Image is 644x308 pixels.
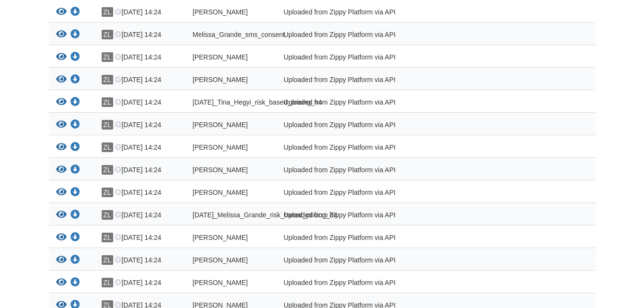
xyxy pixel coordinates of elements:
div: Uploaded from Zippy Platform via API [277,30,504,42]
div: Uploaded from Zippy Platform via API [277,97,504,110]
div: Uploaded from Zippy Platform via API [277,210,504,223]
span: [DATE] 14:24 [115,189,161,196]
span: [DATE] 14:24 [115,98,161,106]
a: Download Melissa_Grande_privacy_notice [70,189,80,197]
button: View Melissa_Grande_true_and_correct_consent [56,233,67,243]
span: [DATE] 14:24 [115,76,161,83]
div: Uploaded from Zippy Platform via API [277,188,504,200]
button: View Melissa_Grande_esign_consent [56,7,67,17]
span: [DATE] 14:24 [115,256,161,264]
span: ZL [102,97,113,107]
span: Melissa_Grande_sms_consent [193,31,285,38]
span: [PERSON_NAME] [193,143,248,151]
span: [DATE] 14:24 [115,53,161,61]
button: View Tina_Hegyi_credit_authorization [56,120,67,130]
button: View 08-07-2025_Tina_Hegyi_risk_based_pricing_h4 [56,97,67,107]
span: ZL [102,233,113,242]
span: ZL [102,165,113,175]
a: Download Tina_Hegyi_credit_authorization [70,121,80,129]
a: Download Tina_Hegyi_true_and_correct_consent [70,279,80,287]
span: [PERSON_NAME] [193,256,248,264]
div: Uploaded from Zippy Platform via API [277,52,504,65]
span: [DATE] 14:24 [115,143,161,151]
span: [PERSON_NAME] [193,53,248,61]
a: Download Melissa_Grande_sms_consent [70,31,80,39]
button: View Tina_Hegyi_joint_credit [56,255,67,265]
span: [DATE] 14:24 [115,31,161,38]
span: ZL [102,188,113,197]
span: [PERSON_NAME] [193,279,248,286]
span: [DATE] 14:24 [115,211,161,219]
button: View Tina_Hegyi_terms_of_use [56,52,67,62]
span: [DATE] 14:24 [115,166,161,174]
span: [DATE] 14:24 [115,234,161,241]
button: View Melissa_Grande_joint_credit [56,142,67,153]
span: ZL [102,210,113,220]
span: ZL [102,30,113,39]
span: ZL [102,7,113,17]
span: [PERSON_NAME] [193,234,248,241]
div: Uploaded from Zippy Platform via API [277,233,504,245]
span: [PERSON_NAME] [193,121,248,129]
button: View Tina_Hegyi_sms_consent [56,75,67,85]
div: Uploaded from Zippy Platform via API [277,142,504,155]
span: ZL [102,255,113,265]
a: Download Melissa_Grande_esign_consent [70,9,80,16]
button: View Melissa_Grande_sms_consent [56,30,67,40]
span: [DATE] 14:24 [115,8,161,16]
span: [PERSON_NAME] [193,8,248,16]
a: Download Melissa_Grande_true_and_correct_consent [70,234,80,242]
span: [PERSON_NAME] [193,76,248,83]
button: View 08-07-2025_Melissa_Grande_risk_based_pricing_h4 [56,210,67,220]
span: [DATE] 14:24 [115,279,161,286]
span: [PERSON_NAME] [193,166,248,174]
span: ZL [102,120,113,130]
span: ZL [102,142,113,152]
span: ZL [102,75,113,84]
a: Download Tina_Hegyi_joint_credit [70,257,80,264]
div: Uploaded from Zippy Platform via API [277,75,504,87]
div: Uploaded from Zippy Platform via API [277,7,504,20]
div: Uploaded from Zippy Platform via API [277,255,504,268]
div: Uploaded from Zippy Platform via API [277,165,504,178]
button: View Melissa_Grande_privacy_notice [56,188,67,198]
a: Download Tina_Hegyi_sms_consent [70,76,80,84]
a: Download Melissa_Grande_credit_authorization [70,166,80,174]
div: Uploaded from Zippy Platform via API [277,120,504,132]
span: [PERSON_NAME] [193,189,248,196]
a: Download Melissa_Grande_joint_credit [70,144,80,152]
span: [DATE]_Melissa_Grande_risk_based_pricing_h4 [193,211,338,219]
span: ZL [102,278,113,287]
span: ZL [102,52,113,62]
div: Uploaded from Zippy Platform via API [277,278,504,290]
a: Download Tina_Hegyi_terms_of_use [70,54,80,61]
button: View Tina_Hegyi_true_and_correct_consent [56,278,67,288]
a: Download 08-07-2025_Melissa_Grande_risk_based_pricing_h4 [70,212,80,219]
span: [DATE]_Tina_Hegyi_risk_based_pricing_h4 [193,98,322,106]
a: Download 08-07-2025_Tina_Hegyi_risk_based_pricing_h4 [70,99,80,107]
span: [DATE] 14:24 [115,121,161,129]
button: View Melissa_Grande_credit_authorization [56,165,67,175]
